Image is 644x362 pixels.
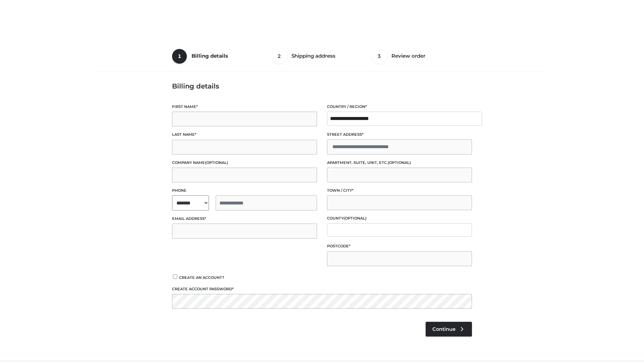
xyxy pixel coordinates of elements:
span: (optional) [388,160,411,165]
a: Continue [426,322,472,337]
label: Company name [172,160,317,166]
span: 2 [272,49,287,64]
span: (optional) [343,216,367,221]
label: Last name [172,131,317,138]
span: Billing details [192,53,228,59]
label: Phone [172,187,317,194]
label: Street address [327,131,472,138]
span: 1 [172,49,187,64]
label: Country / Region [327,104,472,110]
label: Postcode [327,243,472,249]
label: Email address [172,216,317,222]
span: (optional) [205,160,228,165]
span: Review order [391,53,425,59]
span: Shipping address [291,53,335,59]
label: First name [172,104,317,110]
h3: Billing details [172,82,472,90]
input: Create an account? [172,275,178,279]
label: Apartment, suite, unit, etc. [327,160,472,166]
span: 3 [372,49,387,64]
span: Create an account? [179,275,224,280]
label: Town / City [327,187,472,194]
label: County [327,215,472,222]
span: Continue [432,326,455,332]
label: Create account password [172,286,472,292]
